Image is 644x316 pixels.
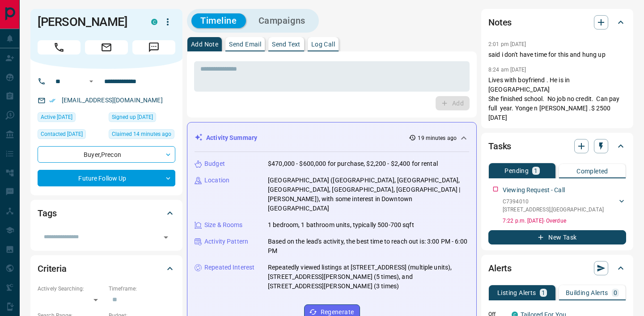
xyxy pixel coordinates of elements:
p: said i don't have time for this and hung up [488,50,626,59]
p: 0 [614,290,617,296]
p: Listing Alerts [497,290,536,296]
p: Budget [204,159,225,169]
div: Tue Oct 14 2025 [109,129,175,142]
div: Mon Mar 20 2023 [109,112,175,125]
p: Timeframe: [109,285,175,293]
div: Alerts [488,257,626,279]
p: 1 [542,290,545,296]
p: Based on the lead's activity, the best time to reach out is: 3:00 PM - 6:00 PM [268,237,469,256]
p: Lives with boyfriend . He is in [GEOGRAPHIC_DATA] She finished school. No job no credit. Can pay ... [488,76,626,122]
span: Active [DATE] [41,113,72,122]
div: Criteria [38,258,175,279]
p: Actively Searching: [38,285,104,293]
p: 1 [534,168,538,174]
p: Activity Pattern [204,237,248,246]
span: Email [85,40,128,55]
p: 7:22 p.m. [DATE] - Overdue [503,217,626,225]
div: C7394010[STREET_ADDRESS],[GEOGRAPHIC_DATA] [503,196,626,215]
p: Send Text [272,41,301,47]
div: Buyer , Precon [38,146,175,163]
p: 8:24 am [DATE] [488,67,526,73]
p: C7394010 [503,198,604,206]
div: Notes [488,12,626,33]
h2: Tags [38,206,56,220]
p: 1 bedroom, 1 bathroom units, typically 500-700 sqft [268,220,414,230]
button: New Task [488,230,626,244]
p: Building Alerts [566,290,608,296]
p: Activity Summary [206,133,257,143]
span: Claimed 14 minutes ago [112,130,171,139]
span: Call [38,40,80,55]
p: 2:01 pm [DATE] [488,41,526,47]
div: Sun May 21 2023 [38,129,104,142]
svg: Email Verified [49,97,55,104]
h2: Tasks [488,139,511,153]
p: $470,000 - $600,000 for purchase, $2,200 - $2,400 for rental [268,159,438,169]
button: Open [160,231,172,244]
h2: Notes [488,15,512,29]
h2: Alerts [488,261,512,275]
div: Tasks [488,135,626,157]
p: 19 minutes ago [418,134,457,142]
p: Viewing Request - Call [503,185,565,195]
h2: Criteria [38,261,67,276]
p: Completed [576,168,608,174]
div: Activity Summary19 minutes ago [195,130,469,146]
button: Timeline [191,13,246,28]
p: Log Call [311,41,335,47]
span: Contacted [DATE] [41,130,83,139]
p: [GEOGRAPHIC_DATA] ([GEOGRAPHIC_DATA], [GEOGRAPHIC_DATA], [GEOGRAPHIC_DATA], [GEOGRAPHIC_DATA], [G... [268,176,469,213]
h1: [PERSON_NAME] [38,15,138,29]
div: Sun Oct 12 2025 [38,112,104,125]
p: Repeated Interest [204,263,254,272]
div: Tags [38,202,175,224]
a: [EMAIL_ADDRESS][DOMAIN_NAME] [62,97,163,104]
button: Campaigns [250,13,314,28]
div: Future Follow Up [38,170,175,186]
span: Signed up [DATE] [112,113,153,122]
p: [STREET_ADDRESS] , [GEOGRAPHIC_DATA] [503,206,604,214]
p: Size & Rooms [204,220,243,230]
p: Location [204,176,229,185]
p: Pending [504,168,529,174]
span: Message [132,40,175,55]
div: condos.ca [151,19,157,25]
p: Repeatedly viewed listings at [STREET_ADDRESS] (multiple units), [STREET_ADDRESS][PERSON_NAME] (5... [268,263,469,291]
p: Send Email [229,41,261,47]
button: Open [86,76,97,87]
p: Add Note [191,41,218,47]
